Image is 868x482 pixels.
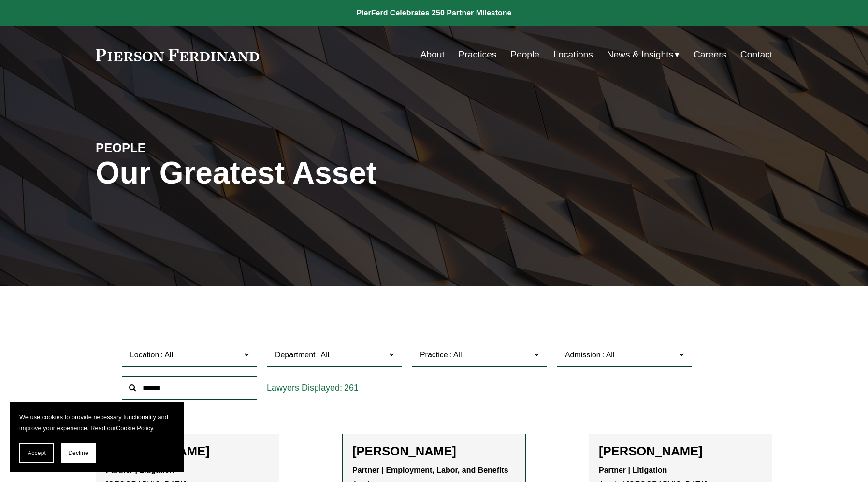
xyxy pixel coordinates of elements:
h2: [PERSON_NAME] [599,444,762,459]
section: Cookie banner [10,402,184,472]
a: folder dropdown [607,45,680,64]
strong: Partner | Litigation [599,466,667,474]
a: Careers [694,45,726,64]
button: Accept [19,443,54,463]
a: People [510,45,539,64]
span: Accept [28,450,46,456]
h2: [PERSON_NAME] [106,444,269,459]
span: Decline [68,450,88,456]
strong: Partner | Employment, Labor, and Benefits [352,466,508,474]
button: Decline [61,443,96,463]
span: 261 [344,383,359,393]
h1: Our Greatest Asset [96,156,547,191]
strong: Partner | Litigation [106,466,174,474]
a: Cookie Policy [116,425,153,432]
h2: [PERSON_NAME] [352,444,516,459]
span: Location [130,351,159,359]
p: We use cookies to provide necessary functionality and improve your experience. Read our . [19,411,174,434]
a: About [420,45,445,64]
span: News & Insights [607,46,674,63]
a: Contact [740,45,772,64]
a: Practices [459,45,497,64]
span: Practice [420,351,448,359]
span: Admission [565,351,601,359]
h4: PEOPLE [96,140,265,156]
a: Locations [553,45,593,64]
span: Department [275,351,316,359]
